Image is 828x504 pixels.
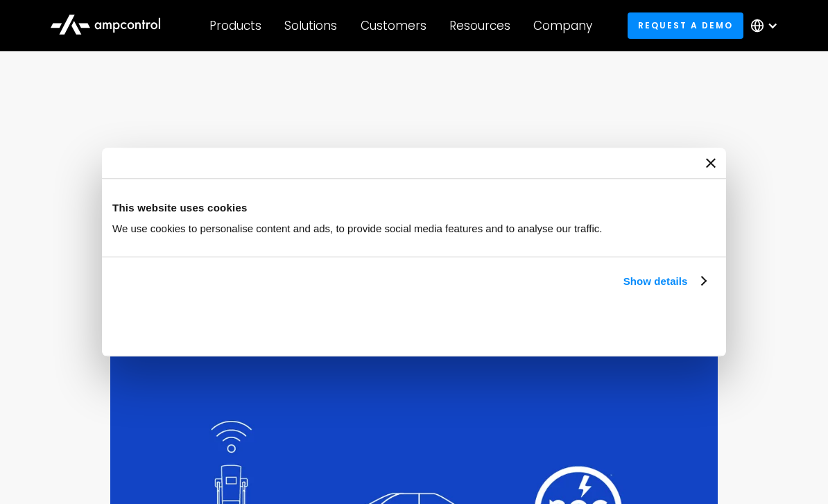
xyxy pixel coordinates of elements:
[449,18,510,33] div: Resources
[112,200,716,216] div: This website uses cookies
[706,158,716,168] button: Close banner
[623,273,705,290] a: Show details
[361,18,426,33] div: Customers
[112,223,603,234] span: We use cookies to personalise content and ads, to provide social media features and to analyse ou...
[284,18,337,33] div: Solutions
[209,18,261,33] div: Products
[517,305,716,345] button: Okay
[533,18,592,33] div: Company
[628,12,744,38] a: Request a demo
